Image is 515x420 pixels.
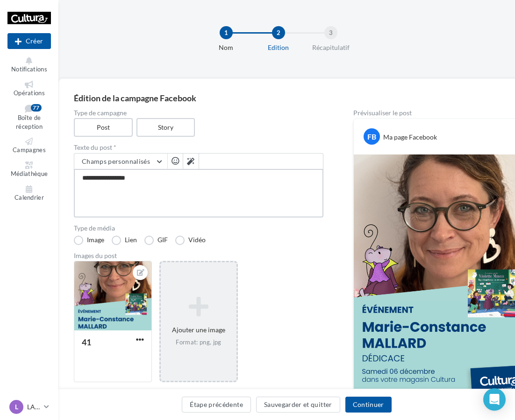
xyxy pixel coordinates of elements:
[256,397,340,413] button: Sauvegarder et quitter
[74,154,167,169] button: Champs personnalisés
[16,114,43,131] span: Boîte de réception
[27,402,40,412] p: LABEGE
[364,128,380,145] div: FB
[182,397,251,413] button: Étape précédente
[383,133,437,142] div: Ma page Facebook
[7,136,51,156] a: Campagnes
[74,118,133,137] label: Post
[74,110,323,116] label: Type de campagne
[7,183,51,203] a: Calendrier
[11,65,47,73] span: Notifications
[11,170,48,177] span: Médiathèque
[74,252,323,259] div: Images du post
[14,89,45,97] span: Opérations
[7,33,51,49] div: Nouvelle campagne
[136,118,195,137] label: Story
[13,147,46,154] span: Campagnes
[7,102,51,132] a: Boîte de réception77
[345,397,392,413] button: Continuer
[82,337,91,347] div: 41
[74,144,323,151] label: Texte du post *
[7,55,51,75] button: Notifications
[15,402,18,412] span: L
[249,43,308,52] div: Edition
[112,236,137,245] label: Lien
[14,194,44,201] span: Calendrier
[175,236,206,245] label: Vidéo
[220,26,233,39] div: 1
[74,236,104,245] label: Image
[7,398,51,416] a: L LABEGE
[74,225,323,231] label: Type de média
[483,388,506,411] div: Open Intercom Messenger
[82,157,150,165] span: Champs personnalisés
[196,43,256,52] div: Nom
[7,79,51,99] a: Opérations
[324,26,337,39] div: 3
[144,236,168,245] label: GIF
[31,104,42,112] div: 77
[272,26,285,39] div: 2
[7,33,51,49] button: Créer
[301,43,361,52] div: Récapitulatif
[7,160,51,180] a: Médiathèque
